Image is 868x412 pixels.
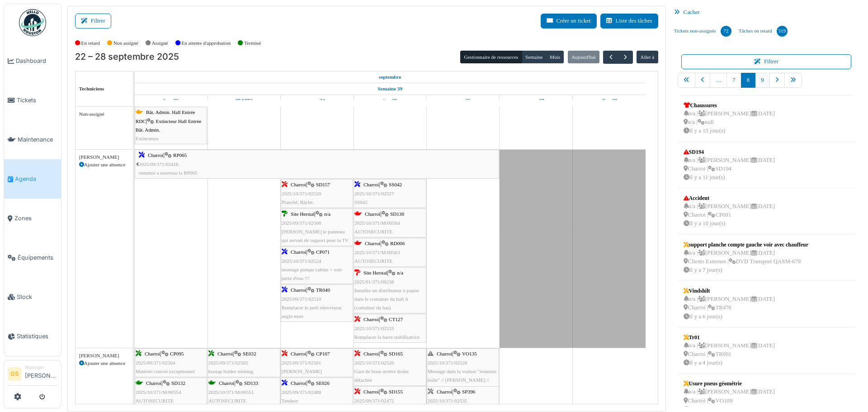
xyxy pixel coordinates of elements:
a: Chaussuresn/a |[PERSON_NAME][DATE] n/a |nullIl y a 15 jour(s) [681,99,777,138]
span: Maintenance [18,135,57,144]
span: 2025/10/371/M/00564 [354,220,400,226]
div: SD194 [684,148,775,156]
span: 2025/09/371/02504 [136,360,175,365]
a: 7 [726,73,741,88]
span: n/a [324,211,330,217]
span: Charroi [363,317,379,322]
span: 2025/01/371/00238 [354,279,394,284]
span: Site Herstal [291,211,315,217]
label: Assigné [152,39,168,47]
span: SS042 [354,199,368,205]
nav: pager [678,73,855,95]
div: 72 [721,26,731,37]
span: 2025/10/371/02528 [428,360,467,365]
span: SE026 [316,380,330,386]
div: | [136,108,206,143]
div: | [208,379,279,405]
a: Tickets non-assignés [670,19,735,43]
span: AUTOSECURITE [354,229,392,234]
span: Charroi [146,380,161,386]
span: montage pompe cabine + voir perte d'eau !!! [282,267,342,281]
span: Tickets [17,96,57,104]
div: Vindshilt [684,287,775,295]
span: kooiap holder missing [208,369,253,374]
span: 2025/10/371/M/00551 [208,389,254,395]
span: Charroi [363,389,379,394]
a: Dashboard [4,41,61,81]
span: TR040 [316,287,330,293]
div: Ajouter une absence [79,161,129,169]
div: Manager [25,364,57,371]
span: 2025/10/371/02524 [282,258,321,264]
div: | [354,269,425,312]
div: Accident [684,194,775,202]
span: Dashboard [16,57,57,65]
a: Maintenance [4,120,61,159]
span: RP065 [173,152,187,158]
span: 2025/09/371/02510 [282,296,321,302]
label: En retard [81,39,100,47]
div: n/a | [PERSON_NAME] [DATE] Charroi | SD194 Il y a 11 jour(s) [684,156,775,182]
button: Aujourd'hui [568,51,599,63]
span: CT127 [389,317,403,322]
div: | [354,210,425,236]
span: Charroi [219,380,234,386]
span: Charroi [437,389,452,394]
span: Extincteurs [136,136,159,141]
h2: 22 – 28 septembre 2025 [75,52,179,62]
a: Statistiques [4,317,61,356]
span: Planché. Bâche. [282,199,314,205]
div: 319 [777,26,788,37]
span: Remplacer le petit rétroviseur angle mort [282,305,342,319]
a: GS Manager[PERSON_NAME] [8,364,57,386]
a: 27 septembre 2025 [526,95,547,106]
button: Créer un ticket [541,14,597,28]
span: Charroi [291,249,306,255]
span: Bât. Admin. Hall Entrée RDC [136,109,195,123]
button: Semaine [522,51,547,63]
span: Équipements [18,253,57,262]
span: Gare de boue arrière droite détachée [354,369,409,383]
span: AUTOSECURITE [208,398,246,403]
a: 23 septembre 2025 [233,95,255,106]
span: SD155 [389,389,403,394]
a: 8 [741,73,755,88]
span: RD006 [390,241,405,246]
span: Vacances [500,151,527,159]
a: 22 septembre 2025 [161,95,180,106]
span: Charroi [437,351,452,356]
span: 2025/10/371/M/00563 [354,250,400,255]
span: Zones [14,214,57,223]
span: Charroi [291,182,306,187]
div: Ajouter une absence [79,360,129,367]
span: AUTOSECURITE [354,258,392,264]
span: 2025/10/371/02535 [428,398,467,403]
label: Terminé [244,39,261,47]
span: Remplacer la barre stabilisatrice [354,334,420,340]
span: 2025/10/371/M/00554 [136,389,181,395]
div: n/a | [PERSON_NAME] [DATE] Charroi | TR476 Il y a 6 jour(s) [684,295,775,321]
span: Charroi [217,351,233,356]
span: [PERSON_NAME] [282,369,322,374]
div: n/a | [PERSON_NAME] [DATE] n/a | null Il y a 15 jour(s) [684,109,775,136]
div: | [282,248,352,283]
div: n/a | [PERSON_NAME] [DATE] Charroi | TR001 Il y a 4 jour(s) [684,341,775,368]
span: Charroi [145,351,160,356]
li: [PERSON_NAME] [25,364,57,384]
div: support planche compte gauche voir avec chauffeur [684,241,808,249]
button: Gestionnaire de ressources [460,51,522,63]
span: VO135 [462,351,477,356]
span: 2025/10/371/02527 [354,191,394,196]
a: Tickets [4,81,61,120]
div: | [354,180,425,207]
div: | [354,315,425,341]
div: n/a | [PERSON_NAME] [DATE] Clients Externes | DVD Transport QASM-679 Il y a 7 jour(s) [684,249,808,275]
div: Usure pneus géométrie [684,379,775,388]
a: 28 septembre 2025 [599,95,619,106]
button: Aller à [637,51,658,63]
span: Tendeur [282,398,298,403]
span: Message dans la voiture "remettre huile" // [PERSON_NAME] // Marderschaden [428,369,496,391]
label: Non assigné [113,39,138,47]
span: Techniciens [79,86,104,91]
span: Installer un distributeur à papier dans le container du hall A (container du bas) [354,288,420,310]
